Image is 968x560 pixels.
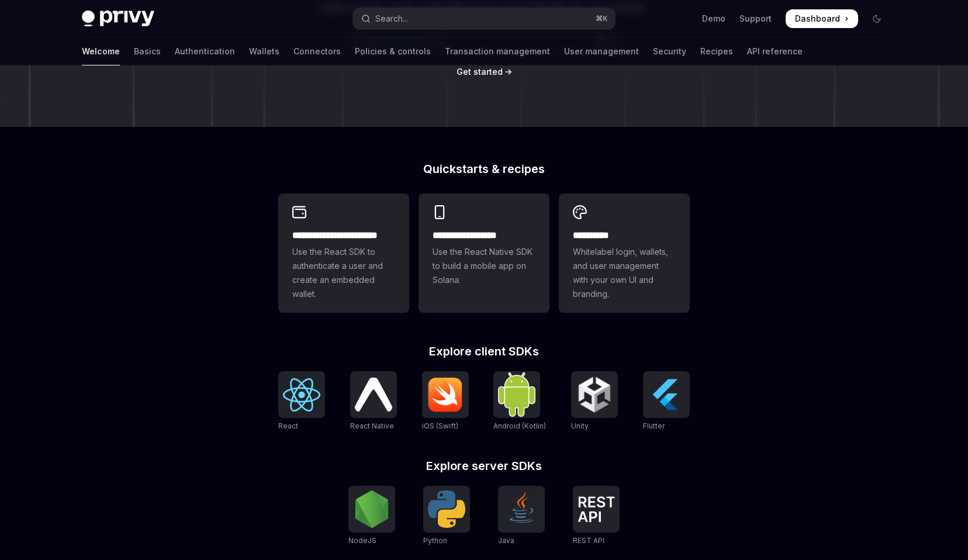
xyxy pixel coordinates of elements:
[457,66,503,78] a: Get started
[175,37,235,65] a: Authentication
[283,378,320,412] img: React
[353,490,390,528] img: NodeJS
[747,37,803,65] a: API reference
[348,536,376,545] span: NodeJS
[433,245,535,287] span: Use the React Native SDK to build a mobile app on Solana.
[498,486,545,547] a: JavaJava
[653,37,686,65] a: Security
[445,37,550,65] a: Transaction management
[739,13,772,25] a: Support
[278,345,690,357] h2: Explore client SDKs
[419,193,549,313] a: **** **** **** ***Use the React Native SDK to build a mobile app on Solana.
[249,37,279,65] a: Wallets
[578,496,615,522] img: REST API
[700,37,733,65] a: Recipes
[348,486,395,547] a: NodeJSNodeJS
[648,376,685,413] img: Flutter
[375,12,408,26] div: Search...
[350,421,394,430] span: React Native
[422,421,458,430] span: iOS (Swift)
[82,11,154,27] img: dark logo
[278,371,325,432] a: ReactReact
[571,421,589,430] span: Unity
[643,371,690,432] a: FlutterFlutter
[573,486,620,547] a: REST APIREST API
[498,536,514,545] span: Java
[702,13,725,25] a: Demo
[293,37,341,65] a: Connectors
[795,13,840,25] span: Dashboard
[867,9,886,28] button: Toggle dark mode
[493,421,546,430] span: Android (Kotlin)
[423,536,447,545] span: Python
[643,421,665,430] span: Flutter
[134,37,161,65] a: Basics
[278,421,298,430] span: React
[498,372,535,416] img: Android (Kotlin)
[573,536,604,545] span: REST API
[422,371,469,432] a: iOS (Swift)iOS (Swift)
[559,193,690,313] a: **** *****Whitelabel login, wallets, and user management with your own UI and branding.
[278,460,690,472] h2: Explore server SDKs
[355,378,392,411] img: React Native
[355,37,431,65] a: Policies & controls
[786,9,858,28] a: Dashboard
[503,490,540,528] img: Java
[576,376,613,413] img: Unity
[573,245,676,301] span: Whitelabel login, wallets, and user management with your own UI and branding.
[457,67,503,77] span: Get started
[571,371,618,432] a: UnityUnity
[82,37,120,65] a: Welcome
[564,37,639,65] a: User management
[493,371,546,432] a: Android (Kotlin)Android (Kotlin)
[596,14,608,23] span: ⌘ K
[423,486,470,547] a: PythonPython
[350,371,397,432] a: React NativeReact Native
[428,490,465,528] img: Python
[353,8,615,29] button: Open search
[292,245,395,301] span: Use the React SDK to authenticate a user and create an embedded wallet.
[278,163,690,175] h2: Quickstarts & recipes
[427,377,464,412] img: iOS (Swift)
